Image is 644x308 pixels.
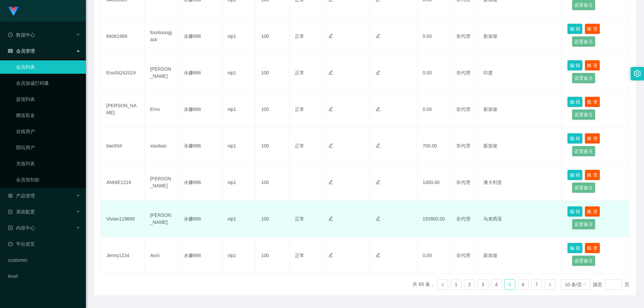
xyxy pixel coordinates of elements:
[295,70,304,75] span: 正常
[413,279,434,290] li: 共 65 条，
[222,128,256,164] td: vip1
[585,133,600,144] button: 账 变
[145,128,178,164] td: xiaobao
[505,280,515,290] a: 5
[545,279,555,290] li: 下一页
[376,34,380,38] i: 图标: edit
[328,70,333,75] i: 图标: edit
[465,280,475,290] a: 2
[376,253,380,257] i: 图标: edit
[16,76,80,90] a: 会员加减打码量
[585,23,600,34] button: 账 变
[518,279,529,290] li: 6
[567,23,583,34] button: 编 辑
[417,18,451,55] td: 0.00
[256,201,289,237] td: 100
[256,55,289,91] td: 100
[16,125,80,138] a: 在线用户
[295,107,304,112] span: 正常
[417,55,451,91] td: 0.00
[8,269,80,283] a: level
[567,206,583,217] button: 编 辑
[478,55,562,91] td: 印度
[178,18,222,55] td: 永赚986
[101,128,145,164] td: bao934
[222,164,256,201] td: vip1
[572,146,595,157] button: 设置备注
[101,237,145,274] td: Jenny1234
[532,280,542,290] a: 7
[491,280,501,290] a: 4
[8,209,35,214] span: 系统配置
[8,48,35,54] span: 会员管理
[8,49,13,53] i: 图标: table
[8,7,19,16] img: logo.9652507e.png
[222,55,256,91] td: vip1
[585,206,600,217] button: 账 变
[222,91,256,128] td: vip1
[417,237,451,274] td: 0.00
[145,164,178,201] td: [PERSON_NAME]
[328,253,333,257] i: 图标: edit
[567,170,583,180] button: 编 辑
[8,225,35,231] span: 内容中心
[256,237,289,274] td: 100
[585,97,600,107] button: 账 变
[572,182,595,193] button: 设置备注
[582,283,586,287] i: 图标: down
[572,73,595,83] button: 设置备注
[376,216,380,221] i: 图标: edit
[478,237,562,274] td: 新加坡
[16,173,80,186] a: 会员加扣款
[456,70,470,75] span: 非代理
[478,280,488,290] a: 3
[441,283,445,287] i: 图标: left
[16,157,80,170] a: 充值列表
[585,170,600,180] button: 账 变
[531,279,542,290] li: 7
[504,279,515,290] li: 5
[417,164,451,201] td: 1400.00
[451,279,462,290] li: 1
[567,243,583,253] button: 编 辑
[16,109,80,122] a: 赠送彩金
[518,280,528,290] a: 6
[328,34,333,38] i: 图标: edit
[8,33,13,37] i: 图标: check-circle-o
[572,219,595,230] button: 设置备注
[376,70,380,75] i: 图标: edit
[572,109,595,120] button: 设置备注
[256,164,289,201] td: 100
[456,216,470,222] span: 非代理
[572,255,595,266] button: 设置备注
[456,253,470,258] span: 非代理
[548,283,552,287] i: 图标: right
[222,201,256,237] td: vip1
[101,91,145,128] td: [PERSON_NAME]
[222,237,256,274] td: vip1
[567,97,583,107] button: 编 辑
[478,91,562,128] td: 新加坡
[178,91,222,128] td: 永赚986
[16,60,80,74] a: 会员列表
[376,107,380,111] i: 图标: edit
[456,34,470,39] span: 非代理
[572,36,595,47] button: 设置备注
[328,180,333,184] i: 图标: edit
[145,237,178,274] td: Anni
[178,55,222,91] td: 永赚986
[16,141,80,154] a: 陪玩用户
[295,216,304,222] span: 正常
[478,164,562,201] td: 澳大利亚
[101,201,145,237] td: Vivian119889
[328,216,333,221] i: 图标: edit
[178,237,222,274] td: 永赚986
[8,193,13,198] i: 图标: appstore-o
[8,209,13,214] i: 图标: form
[101,164,145,201] td: ANNIE1216
[295,143,304,148] span: 正常
[417,201,451,237] td: 193900.00
[295,34,304,39] span: 正常
[222,18,256,55] td: vip1
[8,32,35,38] span: 数据中心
